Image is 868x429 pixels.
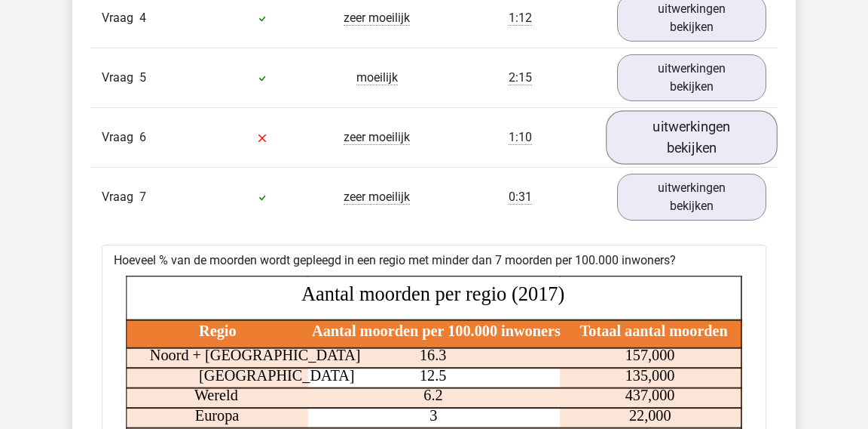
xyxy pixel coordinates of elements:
span: Vraag [102,69,139,87]
span: 2:15 [509,70,532,85]
tspan: Totaal aantal moorden [580,323,728,339]
a: uitwerkingen bekijken [606,110,778,164]
span: Vraag [102,188,139,206]
tspan: Wereld [194,387,238,403]
a: uitwerkingen bekijken [617,174,766,221]
a: uitwerkingen bekijken [617,54,766,101]
span: 4 [139,11,146,25]
span: 0:31 [509,190,532,205]
span: 7 [139,190,146,204]
span: zeer moeilijk [344,190,410,205]
span: 1:10 [509,130,532,145]
span: moeilijk [356,70,398,85]
tspan: 3 [429,407,437,424]
span: 6 [139,130,146,144]
span: 1:12 [509,11,532,26]
tspan: 12.5 [420,367,446,384]
span: Vraag [102,9,139,27]
tspan: 22,000 [629,407,671,424]
tspan: Europa [195,407,239,424]
span: zeer moeilijk [344,11,410,26]
tspan: Noord + [GEOGRAPHIC_DATA] [150,347,361,363]
tspan: 135,000 [625,367,675,384]
tspan: Aantal moorden per 100.000 inwoners [312,323,561,340]
tspan: Regio [199,323,237,340]
tspan: 157,000 [625,347,675,363]
span: zeer moeilijk [344,130,410,145]
span: 5 [139,70,146,85]
tspan: 437,000 [625,387,675,403]
tspan: 6.2 [423,387,442,403]
tspan: 16.3 [420,347,446,363]
tspan: [GEOGRAPHIC_DATA] [199,367,355,384]
tspan: Aantal moorden per regio (2017) [301,282,564,305]
span: Vraag [102,128,139,147]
